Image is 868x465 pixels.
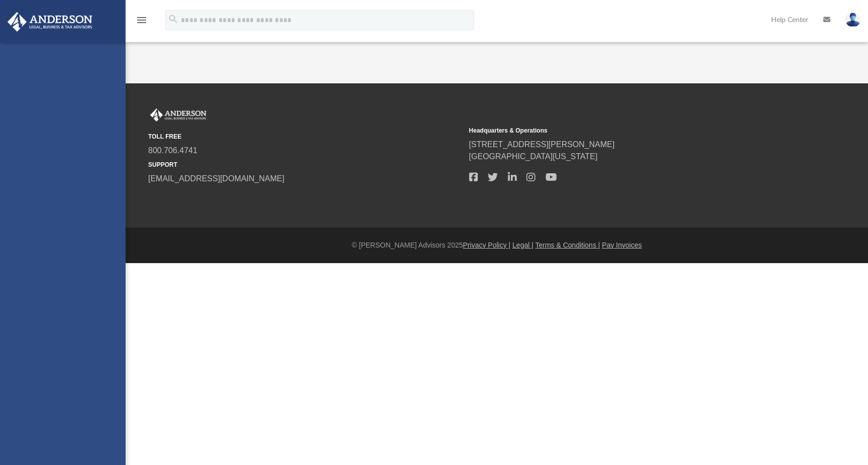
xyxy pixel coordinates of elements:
[136,14,148,26] i: menu
[148,146,197,155] a: 800.706.4741
[168,14,179,25] i: search
[463,241,511,249] a: Privacy Policy |
[136,19,148,26] a: menu
[469,140,615,149] a: [STREET_ADDRESS][PERSON_NAME]
[5,12,95,32] img: Anderson Advisors Platinum Portal
[148,160,462,169] small: SUPPORT
[148,174,284,183] a: [EMAIL_ADDRESS][DOMAIN_NAME]
[512,241,533,249] a: Legal |
[535,241,600,249] a: Terms & Conditions |
[148,132,462,141] small: TOLL FREE
[469,152,598,161] a: [GEOGRAPHIC_DATA][US_STATE]
[126,240,868,251] div: © [PERSON_NAME] Advisors 2025
[845,13,860,27] img: User Pic
[602,241,641,249] a: Pay Invoices
[148,108,208,122] img: Anderson Advisors Platinum Portal
[469,126,783,135] small: Headquarters & Operations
